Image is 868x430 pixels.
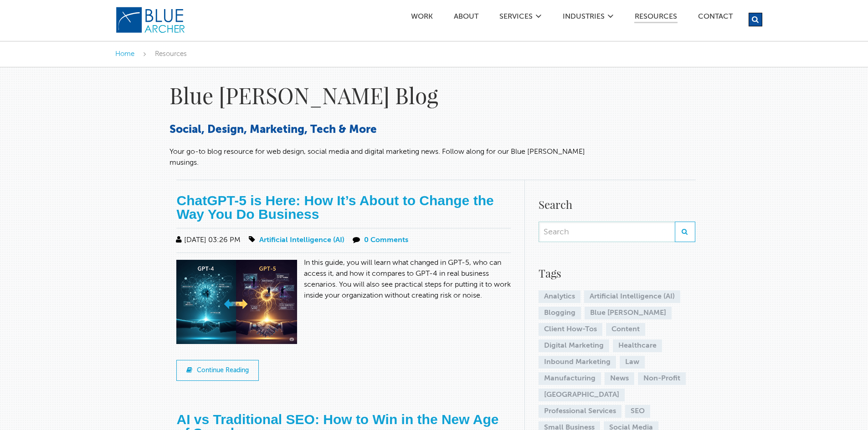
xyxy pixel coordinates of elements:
a: Contact [698,13,733,23]
p: In this guide, you will learn what changed in GPT-5, who can access it, and how it compares to GP... [176,258,511,301]
a: Manufacturing [539,372,601,385]
a: SEO [625,405,650,418]
h4: Search [539,196,695,212]
input: Search [539,222,675,242]
a: Blogging [539,307,581,319]
p: Your go-to blog resource for web design, social media and digital marketing news. Follow along fo... [169,147,589,168]
a: Healthcare [613,339,662,352]
a: ChatGPT-5 is Here: How It’s About to Change the Way You Do Business [176,193,493,222]
a: Non-Profit [638,372,686,385]
a: Resources [634,13,678,23]
h1: Blue [PERSON_NAME] Blog [169,81,589,109]
a: Client How-Tos [539,323,602,336]
a: Content [606,323,645,336]
a: Artificial Intelligence (AI) [259,237,344,244]
a: 0 Comments [364,237,408,244]
a: Work [411,13,433,23]
a: Law [620,356,645,369]
a: [GEOGRAPHIC_DATA] [539,389,625,401]
a: SERVICES [499,13,533,23]
a: Artificial Intelligence (AI) [584,290,680,303]
a: Industries [562,13,605,23]
a: Digital Marketing [539,339,609,352]
a: Continue Reading [176,360,259,381]
a: Analytics [539,290,580,303]
a: Inbound Marketing [539,356,616,369]
a: Professional Services [539,405,621,418]
a: ABOUT [453,13,479,23]
span: [DATE] 03:26 PM [174,237,241,244]
a: Blue [PERSON_NAME] [585,307,672,319]
a: Home [115,51,134,57]
h4: Tags [539,265,695,281]
a: News [605,372,634,385]
h3: Social, Design, Marketing, Tech & More [169,123,589,137]
span: Resources [155,51,187,57]
img: Blue Archer Logo [115,6,186,34]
